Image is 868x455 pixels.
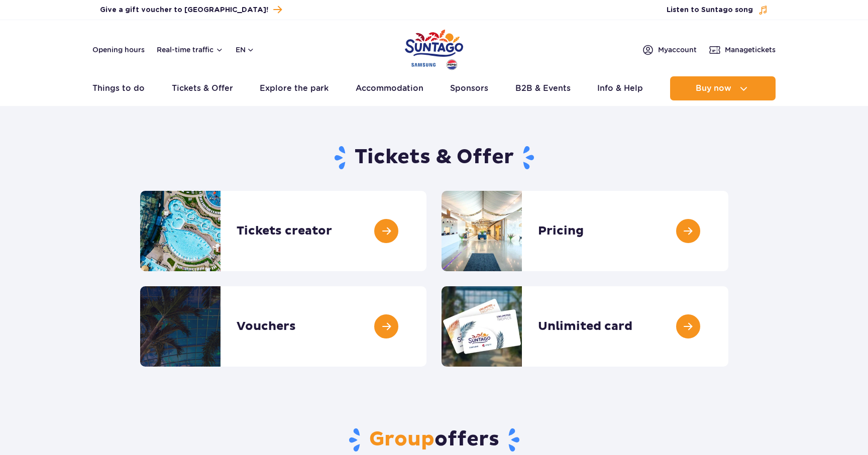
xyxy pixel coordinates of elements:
a: Sponsors [450,76,488,100]
a: Park of Poland [405,25,463,71]
span: Group [369,427,435,452]
h1: Tickets & Offer [140,145,728,171]
span: Give a gift voucher to [GEOGRAPHIC_DATA]! [100,5,268,15]
h2: offers [140,427,728,453]
a: Give a gift voucher to [GEOGRAPHIC_DATA]! [100,3,282,17]
button: en [236,45,255,55]
a: B2B & Events [515,76,571,100]
a: Things to do [92,76,145,100]
a: Explore the park [260,76,329,100]
a: Opening hours [92,45,145,55]
a: Tickets & Offer [172,76,233,100]
span: My account [658,45,697,55]
span: Listen to Suntago song [667,5,753,15]
a: Info & Help [597,76,643,100]
button: Buy now [670,76,776,100]
button: Real-time traffic [157,46,224,54]
span: Buy now [696,84,731,93]
a: Managetickets [709,44,776,56]
a: Myaccount [642,44,697,56]
a: Accommodation [356,76,423,100]
span: Manage tickets [725,45,776,55]
button: Listen to Suntago song [667,5,768,15]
